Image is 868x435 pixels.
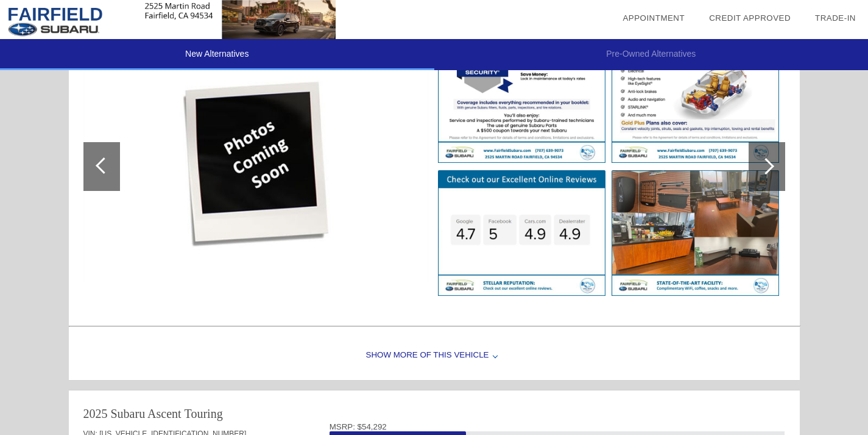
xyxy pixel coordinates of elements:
img: d1cd1349-9a46-4d08-90d3-a7657a4f0dd7.jpg [612,37,779,163]
img: e3d45502-4e39-4fd8-a01f-ab65af83c31f.jpg [83,51,429,282]
img: 4974f40e-2cbb-4347-a67b-5a1da37fe0e8.jpg [438,170,605,296]
div: 2025 Subaru Ascent [83,405,182,422]
img: 2e921be7-3038-40b9-aad5-d61d08d5f60a.jpg [612,170,779,296]
a: Trade-In [815,13,856,23]
img: 29d5923c-1b8a-4343-b2ce-7cb5f7b0afae.jpg [438,37,605,163]
div: Show More of this Vehicle [69,331,800,380]
div: MSRP: $54,292 [330,422,785,431]
div: Touring [185,405,223,422]
a: Appointment [623,13,685,23]
a: Credit Approved [709,13,791,23]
